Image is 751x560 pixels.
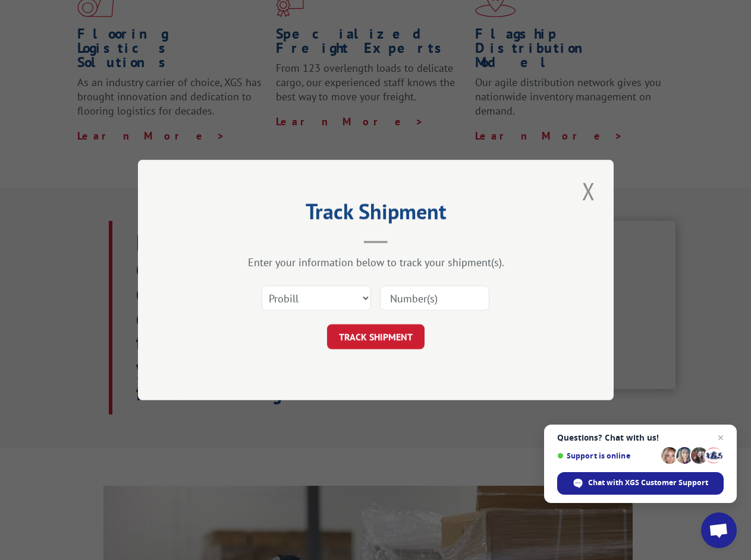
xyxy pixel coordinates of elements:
[197,255,554,269] div: Enter your information below to track your shipment(s).
[197,203,554,226] h2: Track Shipment
[557,451,657,460] span: Support is online
[327,324,425,349] button: TRACK SHIPMENT
[557,472,724,495] span: Chat with XGS Customer Support
[579,175,599,207] button: Close modal
[701,512,737,548] a: Open chat
[380,286,489,311] input: Number(s)
[557,433,724,442] span: Questions? Chat with us!
[588,477,708,488] span: Chat with XGS Customer Support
